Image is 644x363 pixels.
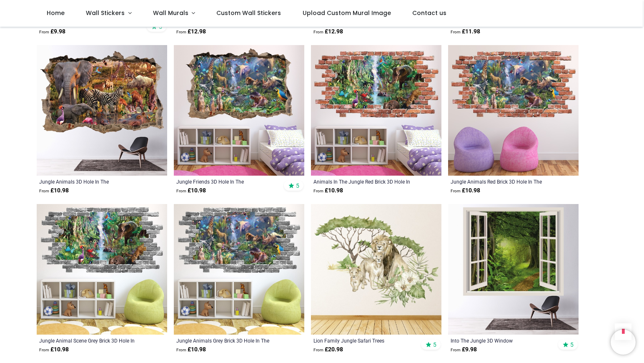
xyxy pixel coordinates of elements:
span: Wall Murals [153,9,188,17]
a: Jungle Animals Red Brick 3D Hole In The [451,178,551,185]
span: 5 [296,182,299,189]
span: 5 [433,341,436,348]
span: From [39,189,49,193]
span: Custom Wall Stickers [216,9,281,17]
span: Contact us [412,9,446,17]
strong: £ 10.98 [39,187,69,195]
span: 5 [570,341,574,348]
span: From [313,30,323,34]
span: From [176,30,186,34]
img: Jungle Animal Scene Grey Brick 3D Hole In The Wall Sticker [37,204,167,335]
img: Animals In The Jungle Red Brick 3D Hole In The Wall Sticker [311,45,441,176]
a: Jungle Animals Grey Brick 3D Hole In The [176,337,277,344]
img: Jungle Friends 3D Hole In The Wall Sticker [174,45,304,176]
a: Into The Jungle 3D Window [451,337,551,344]
span: From [313,189,323,193]
a: Animals In The Jungle Red Brick 3D Hole In The [313,178,414,185]
span: From [39,30,49,34]
a: Jungle Animals 3D Hole In The [39,178,140,185]
strong: £ 10.98 [313,187,343,195]
img: Jungle Animals 3D Hole In The Wall Sticker [37,45,167,176]
span: From [176,189,186,193]
strong: £ 10.98 [176,345,206,354]
strong: £ 9.98 [451,345,477,354]
span: Upload Custom Mural Image [303,9,391,17]
span: Home [47,9,65,17]
a: Jungle Animal Scene Grey Brick 3D Hole In The [39,337,140,344]
iframe: Brevo live chat [611,330,636,355]
img: Lion Family Jungle Safari Trees Wall Sticker [311,204,441,335]
strong: £ 12.98 [176,28,206,36]
strong: £ 10.98 [451,187,480,195]
span: From [39,348,49,352]
img: Into The Jungle 3D Window Wall Sticker [448,204,579,335]
img: Jungle Animals Grey Brick 3D Hole In The Wall Sticker [174,204,304,335]
span: From [451,189,461,193]
strong: £ 12.98 [313,28,343,36]
strong: £ 11.98 [451,28,480,36]
strong: £ 10.98 [176,187,206,195]
span: From [451,30,461,34]
strong: £ 9.98 [39,28,65,36]
span: Wall Stickers [86,9,125,17]
strong: £ 20.98 [313,345,343,354]
span: From [176,348,186,352]
strong: £ 10.98 [39,345,69,354]
a: Jungle Friends 3D Hole In The [176,178,277,185]
span: From [451,348,461,352]
a: Lion Family Jungle Safari Trees [313,337,414,344]
span: From [313,348,323,352]
img: Jungle Animals Red Brick 3D Hole In The Wall Sticker [448,45,579,176]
